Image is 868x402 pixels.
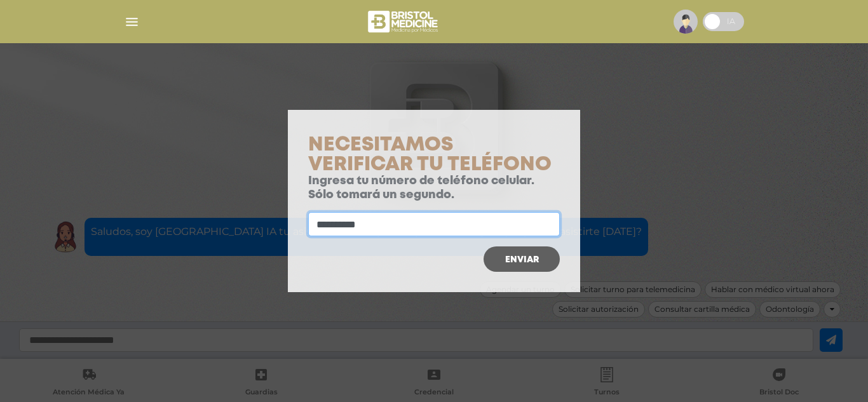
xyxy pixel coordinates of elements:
img: Cober_menu-lines-white.svg [124,14,140,30]
span: Enviar [505,255,539,264]
button: Enviar [484,246,560,272]
img: profile-placeholder.svg [674,10,698,34]
p: Ingresa tu número de teléfono celular. Sólo tomará un segundo. [308,175,560,202]
img: bristol-medicine-blanco.png [366,6,442,37]
span: Necesitamos verificar tu teléfono [308,137,552,173]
